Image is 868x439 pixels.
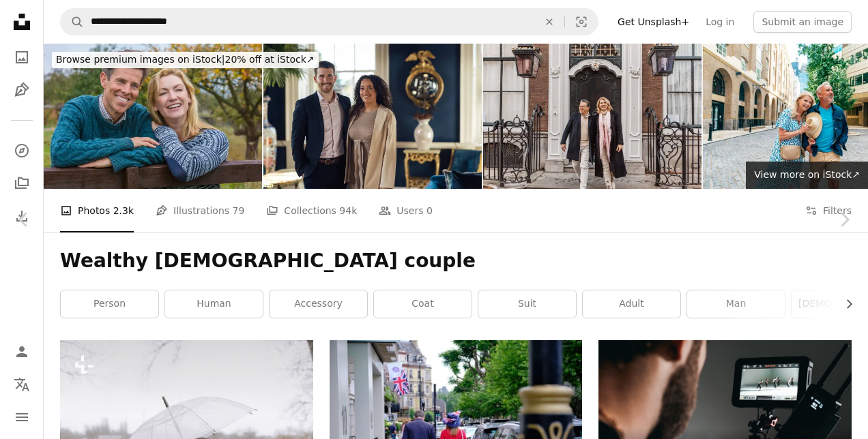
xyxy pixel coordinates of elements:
img: Attractive, successful and happy middle aged man and woman couple together outside leaning on a f... [44,44,262,189]
a: Collections 94k [266,189,357,232]
button: Search Unsplash [61,9,84,35]
a: Log in / Sign up [8,338,35,365]
a: View more on iStock↗ [746,162,868,189]
span: Browse premium images on iStock | [56,54,225,65]
a: a man and woman walking down a sidewalk [330,419,583,431]
button: Language [8,371,35,398]
button: Visual search [565,9,598,35]
a: adult [583,290,680,318]
a: Illustrations [8,76,35,104]
a: person [61,290,158,318]
a: accessory [270,290,367,318]
a: Log in [697,11,742,33]
a: Photos [8,44,35,71]
button: Menu [8,404,35,431]
img: Business Professional Couple [263,44,482,189]
span: View more on iStock ↗ [754,169,860,180]
button: Filters [805,189,852,232]
button: Submit an image [753,11,852,33]
h1: Wealthy [DEMOGRAPHIC_DATA] couple [60,249,852,273]
span: 79 [233,203,245,218]
a: Browse premium images on iStock|20% off at iStock↗ [44,44,327,76]
span: 94k [339,203,357,218]
a: coat [374,290,472,318]
a: Explore [8,137,35,164]
a: Users 0 [379,189,433,232]
form: Find visuals sitewide [60,8,598,35]
a: man [687,290,785,318]
a: Get Unsplash+ [609,11,697,33]
a: Illustrations 79 [156,189,244,232]
a: human [165,290,263,318]
button: scroll list to the right [837,290,852,318]
button: Clear [534,9,564,35]
span: 20% off at iStock ↗ [56,54,315,65]
img: Senior diverse couple on staycation in Delft [483,44,701,189]
a: suit [478,290,576,318]
span: 0 [426,203,433,218]
a: Next [820,154,868,285]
